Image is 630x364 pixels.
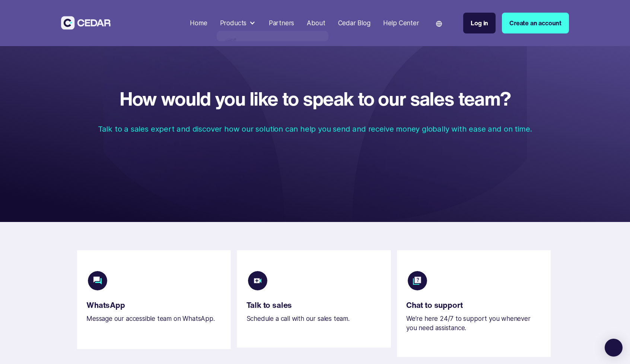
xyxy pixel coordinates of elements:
a: Partners [265,15,297,32]
a: Send [242,40,322,50]
div: We’re here 24/7 to support you whenever you need assistance. [406,314,541,332]
a: Talk to salesSchedule a call with our sales team. [237,250,391,357]
div: WhatsApp [86,301,125,309]
div: Message our accessible team on WhatsApp.‍ [86,314,215,323]
div: Open Intercom Messenger [605,339,623,357]
a: WhatsAppMessage our accessible team on WhatsApp.‍ [77,250,231,357]
a: Create an account [502,13,569,33]
div: Schedule a call with our sales team. [246,314,350,323]
div: About [307,18,325,28]
strong: How would you like to speak to our sales team? [120,84,510,112]
a: About [304,15,328,32]
div: Products [217,15,259,31]
a: Home [187,15,210,32]
div: Log in [471,18,488,28]
a: Help Center [380,15,422,32]
div: Help Center [383,18,419,28]
img: world icon [436,21,442,27]
a: Log in [463,13,496,33]
div: Products [220,18,247,28]
a: Cedar Blog [335,15,373,32]
div: Chat to support [406,301,463,309]
nav: Products [217,31,328,41]
div: Partners [269,18,295,28]
p: Talk to a sales expert and discover how our solution can help you send and receive money globally... [98,123,532,135]
a: Chat to supportWe’re here 24/7 to support you whenever you need assistance. [397,250,551,357]
div: Home [190,18,207,28]
div: Talk to sales [246,301,292,309]
div: Cedar Blog [338,18,370,28]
